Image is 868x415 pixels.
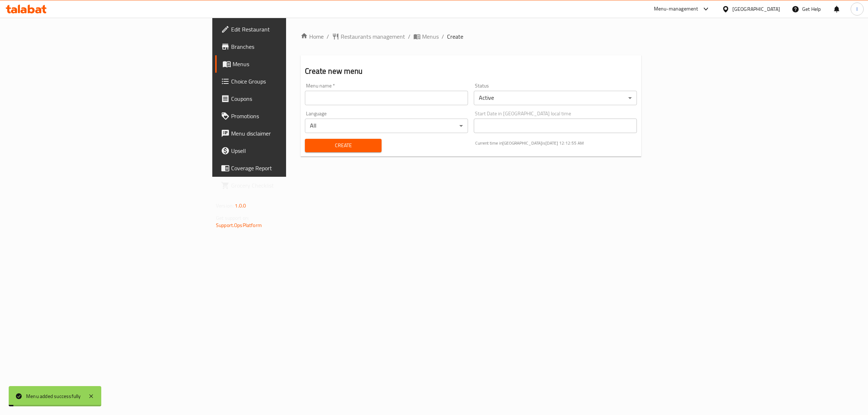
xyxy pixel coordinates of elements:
a: Upsell [215,142,357,159]
a: Choice Groups [215,73,357,90]
span: Branches [231,42,352,51]
nav: breadcrumb [301,32,641,41]
a: Grocery Checklist [215,177,357,194]
span: Create [447,32,463,41]
span: Edit Restaurant [231,25,352,34]
a: Edit Restaurant [215,21,357,38]
a: Promotions [215,107,357,125]
span: 1.0.0 [235,201,246,210]
a: Branches [215,38,357,55]
span: Grocery Checklist [231,181,352,190]
div: All [305,119,468,133]
span: Coupons [231,94,352,103]
li: / [408,32,410,41]
span: Version: [216,201,234,210]
span: Upsell [231,146,352,155]
div: Active [474,91,637,105]
span: l [856,5,858,13]
span: Get support on: [216,213,249,223]
span: Restaurants management [341,32,405,41]
p: Current time in [GEOGRAPHIC_DATA] is [DATE] 12:12:55 AM [475,140,637,146]
span: Menu disclaimer [231,129,352,138]
span: Create [311,141,375,150]
a: Menus [215,55,357,73]
div: [GEOGRAPHIC_DATA] [732,5,780,13]
span: Menus [233,60,352,68]
div: Menu-management [654,5,698,13]
h2: Create new menu [305,66,637,77]
a: Menus [413,32,439,41]
span: Choice Groups [231,77,352,86]
a: Coverage Report [215,159,357,177]
a: Restaurants management [332,32,405,41]
a: Coupons [215,90,357,107]
a: Menu disclaimer [215,125,357,142]
a: Support.OpsPlatform [216,221,262,230]
span: Coverage Report [231,164,352,172]
div: Menu added successfully [26,392,81,400]
input: Please enter Menu name [305,91,468,105]
li: / [442,32,444,41]
button: Create [305,139,381,152]
span: Menus [422,32,439,41]
span: Promotions [231,112,352,120]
